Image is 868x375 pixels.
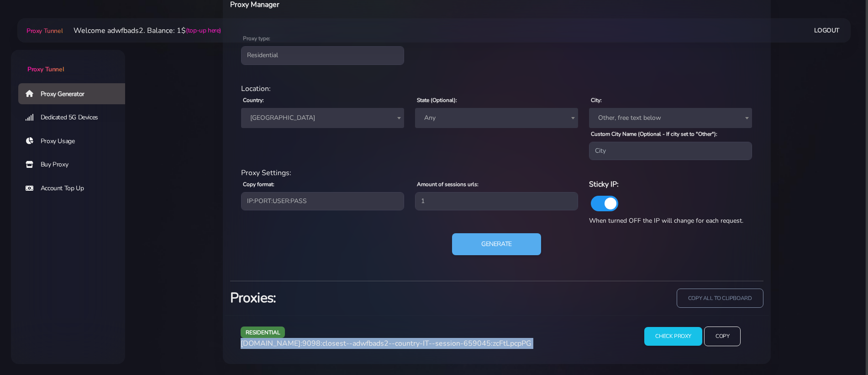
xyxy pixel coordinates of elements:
[241,108,404,128] span: Italy
[241,327,285,338] span: residential
[236,167,758,178] div: Proxy Settings:
[415,108,578,128] span: Any
[247,112,399,124] span: Italy
[814,22,840,39] a: Logout
[589,178,752,190] h6: Sticky IP:
[236,83,758,94] div: Location:
[591,130,717,138] label: Custom City Name (Optional - If city set to "Other"):
[421,112,573,124] span: Any
[591,96,602,104] label: City:
[589,216,743,225] span: When turned OFF the IP will change for each request.
[417,96,457,104] label: State (Optional):
[18,178,132,199] a: Account Top Up
[27,65,64,74] span: Proxy Tunnel
[230,289,491,307] h3: Proxies:
[452,233,541,255] button: Generate
[63,25,221,36] li: Welcome adwfbads2. Balance: 1$
[733,225,857,364] iframe: Webchat Widget
[18,83,132,104] a: Proxy Generator
[18,131,132,152] a: Proxy Usage
[26,27,63,35] span: Proxy Tunnel
[704,327,741,346] input: Copy
[25,23,63,38] a: Proxy Tunnel
[589,142,752,160] input: City
[18,107,132,128] a: Dedicated 5G Devices
[243,180,274,188] label: Copy format:
[241,338,531,348] span: [DOMAIN_NAME]:9098:closest--adwfbads2--country-IT--session-659045:zcFtLpcpPG
[11,50,125,74] a: Proxy Tunnel
[417,180,479,188] label: Amount of sessions urls:
[677,289,763,308] input: copy all to clipboard
[243,96,264,104] label: Country:
[18,154,132,175] a: Buy Proxy
[594,112,747,124] span: Other, free text below
[589,108,752,128] span: Other, free text below
[186,26,221,35] a: (top-up here)
[644,327,702,346] input: Check Proxy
